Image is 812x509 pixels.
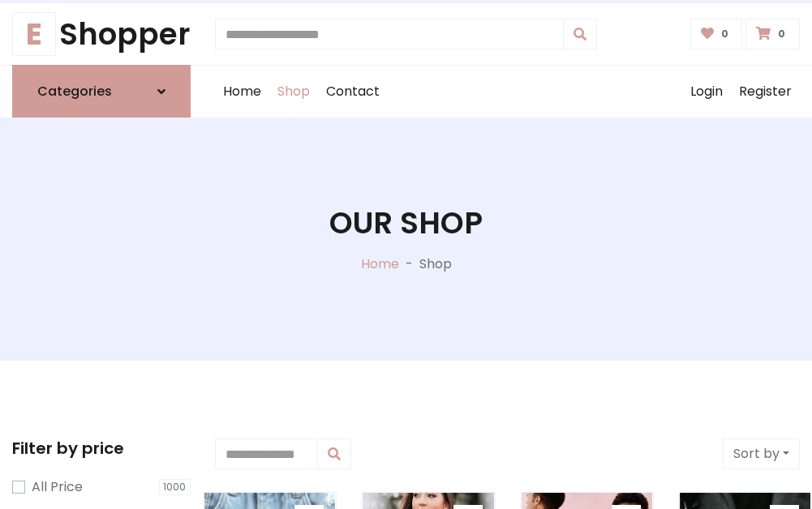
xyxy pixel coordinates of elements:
[419,254,452,274] p: Shop
[37,83,112,99] h6: Categories
[682,66,731,118] a: Login
[269,66,318,118] a: Shop
[159,479,191,495] span: 1000
[399,254,419,274] p: -
[12,16,191,52] h1: Shopper
[723,438,800,469] button: Sort by
[12,65,191,118] a: Categories
[12,16,191,52] a: EShopper
[32,477,83,497] label: All Price
[12,438,191,458] h5: Filter by price
[690,19,743,49] a: 0
[318,66,388,118] a: Contact
[329,205,483,241] h1: Our Shop
[215,66,269,118] a: Home
[361,254,399,273] a: Home
[12,12,56,56] span: E
[717,27,733,41] span: 0
[731,66,800,118] a: Register
[745,19,800,49] a: 0
[774,27,789,41] span: 0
